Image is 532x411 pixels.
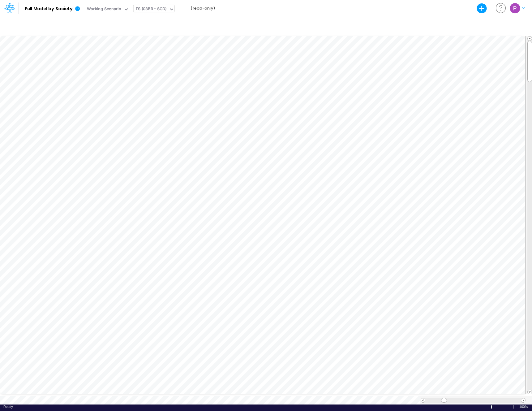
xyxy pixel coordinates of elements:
[87,6,121,13] div: Working Scenario
[519,405,529,409] div: Zoom level
[473,405,511,409] div: Zoom
[519,405,529,409] span: 100%
[191,6,215,11] b: (read-only)
[3,405,13,409] div: In Ready mode
[136,6,167,13] div: FS (03BR - SCD)
[25,6,73,12] b: Full Model by Society
[467,405,472,409] div: Zoom Out
[491,405,492,409] div: Zoom
[511,405,516,409] div: Zoom In
[3,405,13,409] span: Ready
